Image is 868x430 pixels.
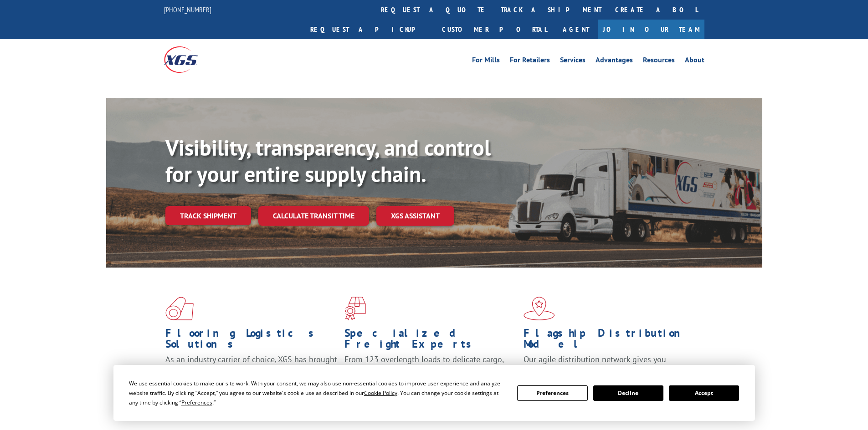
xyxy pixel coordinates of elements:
a: For Retailers [510,56,550,66]
b: Visibility, transparency, and control for your entire supply chain. [165,133,491,188]
a: Resources [643,56,675,66]
a: For Mills [472,56,500,66]
a: Customer Portal [435,20,554,39]
a: About [685,56,704,66]
h1: Specialized Freight Experts [344,328,517,354]
a: Agent [554,20,598,39]
p: From 123 overlength loads to delicate cargo, our experienced staff knows the best way to move you... [344,354,517,395]
a: Join Our Team [598,20,704,39]
a: XGS ASSISTANT [376,206,454,226]
a: Request a pickup [303,20,435,39]
button: Accept [669,385,739,401]
div: Cookie Consent Prompt [113,365,755,421]
a: Advantages [596,56,633,66]
img: xgs-icon-flagship-distribution-model-red [524,297,555,320]
a: Calculate transit time [258,206,369,226]
img: xgs-icon-focused-on-flooring-red [344,297,366,320]
span: Cookie Policy [364,389,397,397]
span: Our agile distribution network gives you nationwide inventory management on demand. [524,354,691,375]
button: Decline [593,385,663,401]
span: As an industry carrier of choice, XGS has brought innovation and dedication to flooring logistics... [165,354,337,386]
a: [PHONE_NUMBER] [164,5,211,14]
div: We use essential cookies to make our site work. With your consent, we may also use non-essential ... [129,379,506,407]
h1: Flagship Distribution Model [524,328,696,354]
img: xgs-icon-total-supply-chain-intelligence-red [165,297,194,320]
a: Services [560,56,586,66]
h1: Flooring Logistics Solutions [165,328,338,354]
button: Preferences [517,385,587,401]
span: Preferences [181,399,212,406]
a: Track shipment [165,206,251,225]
